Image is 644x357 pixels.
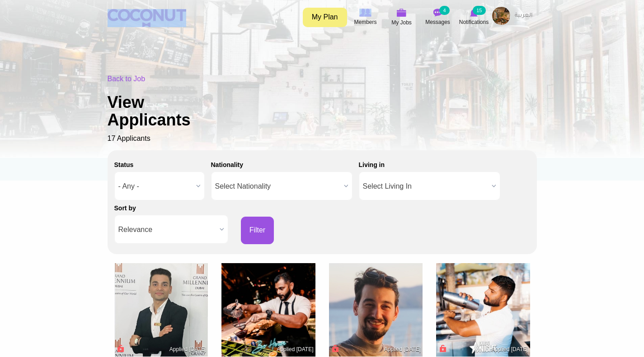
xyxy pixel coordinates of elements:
a: Back to Job [108,75,146,83]
img: Turkesh Enveroglu's picture [329,263,423,357]
div: 17 Applicants [108,74,537,144]
a: My Plan [303,8,347,27]
img: Upendra Sulochana's picture [221,263,315,357]
span: Select Living In [363,172,488,201]
span: Select Nationality [215,172,340,201]
small: 15 [473,6,485,15]
span: Connect to Unlock the Profile [331,344,339,353]
h1: View Applicants [108,93,221,129]
img: My Jobs [397,9,407,17]
label: Nationality [211,160,244,169]
span: Messages [425,18,450,27]
a: العربية [510,7,537,25]
img: Notifications [470,9,478,17]
img: Home [108,9,186,27]
span: My Jobs [391,18,412,27]
a: Browse Members Members [348,7,384,28]
span: - Any - [118,172,193,201]
span: Relevance [118,215,216,244]
span: Connect to Unlock the Profile [116,344,124,353]
button: Filter [241,217,274,244]
small: 4 [439,6,449,15]
a: Notifications Notifications 15 [456,7,492,28]
img: Messages [433,9,442,17]
a: Messages Messages 4 [420,7,456,28]
span: Notifications [459,18,489,27]
label: Living in [359,160,385,169]
label: Status [114,160,134,169]
span: Connect to Unlock the Profile [438,344,446,353]
span: Members [354,18,376,27]
label: Sort by [114,204,136,213]
a: My Jobs My Jobs [384,7,420,28]
img: Biplab Paul's picture [114,263,208,357]
img: Browse Members [359,9,371,17]
img: Nitin Chhibber's picture [436,263,530,357]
